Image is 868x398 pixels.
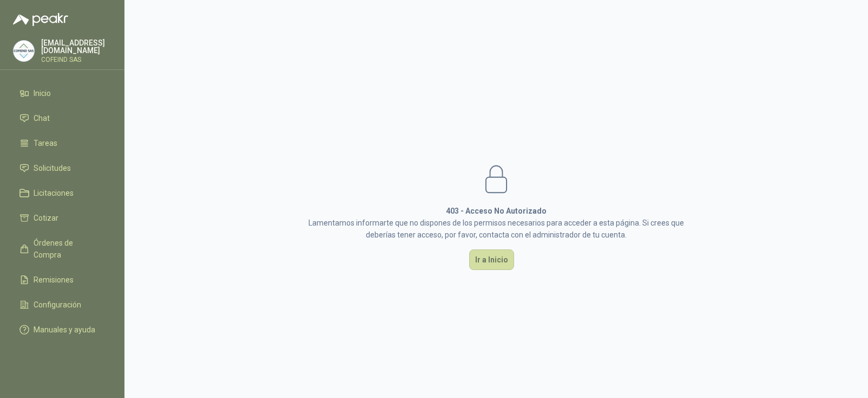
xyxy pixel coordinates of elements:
span: Tareas [34,137,57,149]
button: Ir a Inicio [469,249,514,270]
span: Órdenes de Compra [34,237,101,261]
span: Manuales y ayuda [34,324,95,336]
p: COFEIND SAS [41,56,111,63]
p: [EMAIL_ADDRESS][DOMAIN_NAME] [41,39,111,54]
span: Remisiones [34,274,74,286]
span: Cotizar [34,212,58,224]
span: Configuración [34,299,81,311]
a: Chat [13,108,111,129]
a: Remisiones [13,269,111,290]
a: Configuración [13,294,111,315]
a: Manuales y ayuda [13,319,111,340]
h1: 403 - Acceso No Autorizado [307,205,685,217]
p: Lamentamos informarte que no dispones de los permisos necesarios para acceder a esta página. Si c... [307,217,685,241]
span: Licitaciones [34,187,74,199]
a: Tareas [13,133,111,153]
a: Licitaciones [13,183,111,203]
img: Company Logo [14,41,34,61]
img: Logo peakr [13,13,68,26]
span: Solicitudes [34,162,71,174]
a: Cotizar [13,208,111,228]
span: Inicio [34,87,51,99]
a: Solicitudes [13,158,111,178]
a: Órdenes de Compra [13,233,111,265]
span: Chat [34,112,50,124]
a: Inicio [13,83,111,104]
